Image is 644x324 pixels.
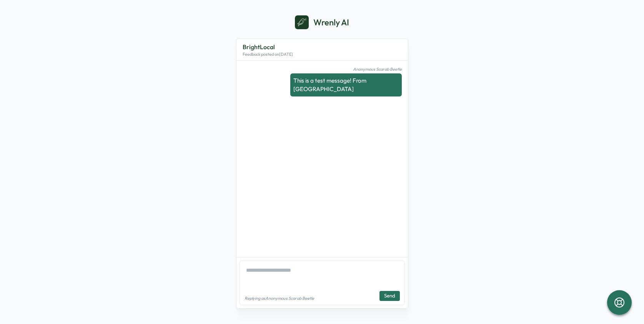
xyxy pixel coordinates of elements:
[243,52,293,57] p: Feedback posted on [DATE]
[379,291,400,301] button: Send
[245,296,314,301] p: Replying as Anonymous Scarab Beetle
[290,67,402,72] p: Anonymous Scarab Beetle
[293,77,366,93] span: This is a test message! From [GEOGRAPHIC_DATA]
[295,15,349,29] a: Wrenly AI
[313,17,349,28] p: Wrenly AI
[243,42,293,52] p: BrightLocal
